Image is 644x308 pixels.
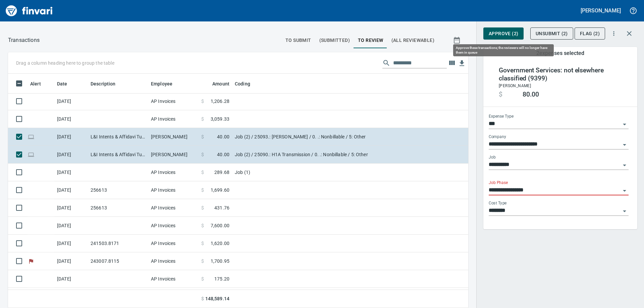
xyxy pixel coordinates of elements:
span: $ [201,116,204,122]
span: Employee [151,80,172,88]
span: Amount [204,80,229,88]
span: $ [201,151,204,158]
label: Job Phase [489,181,508,185]
button: Open [620,161,629,170]
span: [PERSON_NAME] [499,83,531,88]
td: AP Invoices [148,110,199,128]
span: Alert [30,80,41,88]
span: 289.68 [214,169,229,176]
span: 148,589.14 [205,295,229,302]
label: Job [489,156,496,160]
span: 40.00 [217,133,229,140]
span: Coding [235,80,250,88]
button: Open [620,186,629,195]
td: AP Invoices [148,270,199,288]
td: [DATE] [54,252,88,270]
img: Finvari [4,3,54,19]
label: Cost Type [489,201,507,205]
label: Expense Type [489,115,514,119]
td: [PERSON_NAME] [148,146,199,164]
td: 241503.8171 [88,235,148,252]
span: Employee [151,80,181,88]
td: [DATE] [54,199,88,217]
span: $ [201,295,204,302]
p: Transactions [8,36,40,44]
td: [PERSON_NAME] [148,128,199,146]
p: Drag a column heading here to group the table [16,60,114,66]
td: 256613 [88,181,148,199]
button: Choose columns to display [447,58,457,68]
td: AP Invoices [148,235,199,252]
span: 40.00 [217,151,229,158]
td: Job (2) / 25090.: H1A Transmission / 0. .: Nonbillable / 5: Other [232,146,400,164]
span: Flag (2) [580,29,600,38]
td: Job (2) / 25093.: [PERSON_NAME] / 0. .: Nonbillable / 5: Other [232,128,400,146]
span: Date [57,80,67,88]
button: Open [620,140,629,149]
span: Description [91,80,124,88]
span: $ [201,187,204,193]
td: AP Invoices [148,199,199,217]
span: Amount [212,80,229,88]
nav: breadcrumb [8,36,40,44]
span: $ [201,258,204,264]
span: Approve (2) [489,29,518,38]
span: Flagged [28,259,35,263]
td: [DATE] [54,93,88,110]
button: Download Table [457,58,467,68]
span: $ [201,133,204,140]
button: Open [620,120,629,129]
button: [PERSON_NAME] [579,5,623,16]
span: 7,600.00 [211,222,229,229]
span: Online transaction [28,152,35,157]
label: Company [489,135,506,139]
span: 1,699.60 [211,187,229,193]
button: More [606,26,621,41]
td: 256613 [88,199,148,217]
td: AP Invoices [148,288,199,306]
span: To Submit [285,36,311,45]
td: AP Invoices [148,252,199,270]
span: 431.76 [214,204,229,211]
span: $ [499,90,502,99]
td: 243007.8115 [88,252,148,270]
span: 1,206.28 [211,98,229,105]
span: Date [57,80,76,88]
span: 1,700.95 [211,258,229,264]
td: AP Invoices [148,181,199,199]
td: [DATE] [54,217,88,235]
td: AP Invoices [148,217,199,235]
span: 1,620.00 [211,240,229,247]
td: AP Invoices [148,93,199,110]
span: 80.00 [523,90,539,99]
td: [DATE] [54,146,88,164]
span: (Submitted) [319,36,350,45]
span: 175.20 [214,275,229,282]
td: L&I Intents & Affidavi Tumwater [GEOGRAPHIC_DATA] [88,128,148,146]
span: $ [201,240,204,247]
span: To Review [358,36,383,45]
button: Flag (2) [575,27,605,40]
td: [DATE] [54,288,88,306]
span: Coding [235,80,259,88]
span: Alert [30,80,50,88]
button: Show transactions within a particular date range [447,32,468,48]
span: Description [91,80,116,88]
span: Online transaction [28,134,35,139]
button: Open [620,206,629,216]
td: [DATE] [54,110,88,128]
td: [DATE] [54,270,88,288]
button: Approve (2) [483,27,524,40]
span: $ [201,169,204,176]
button: Unsubmit (2) [530,27,573,40]
span: $ [201,204,204,211]
span: (All Reviewable) [391,36,434,45]
td: [DATE] [54,128,88,146]
h5: [PERSON_NAME] [581,7,621,14]
span: Unsubmit (2) [536,29,568,38]
h5: 2 expenses selected [536,50,584,57]
span: 3,059.33 [211,116,229,122]
td: [DATE] [54,164,88,181]
span: $ [201,222,204,229]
